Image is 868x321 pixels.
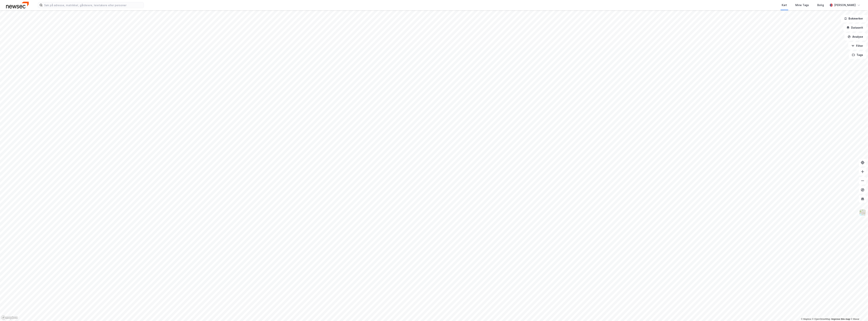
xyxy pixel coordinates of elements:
[817,3,824,7] div: Bolig
[834,3,856,7] div: [PERSON_NAME]
[812,318,831,320] a: OpenStreetMap
[843,24,866,31] button: Datasett
[1,316,18,320] a: Mapbox homepage
[848,42,866,50] button: Filter
[6,2,29,8] img: newsec-logo.f6e21ccffca1b3a03d2d.png
[831,318,850,320] a: Improve this map
[801,318,811,320] a: Mapbox
[782,3,787,7] div: Kart
[43,2,144,8] input: Søk på adresse, matrikkel, gårdeiere, leietakere eller personer
[845,33,866,41] button: Analyse
[841,15,866,22] button: Bokmerker
[849,303,868,321] div: Kontrollprogram for chat
[859,209,866,216] img: Z
[849,303,868,321] iframe: Chat Widget
[796,3,809,7] div: Mine Tags
[849,51,866,59] button: Tags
